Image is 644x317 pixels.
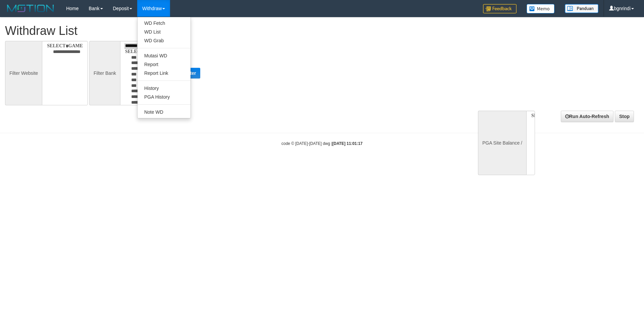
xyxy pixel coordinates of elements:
a: Mutasi WD [138,51,191,60]
a: Report Link [138,69,191,77]
a: PGA History [138,93,191,101]
img: panduan.png [565,4,598,13]
img: MOTION_logo.png [5,3,56,13]
img: Button%20Memo.svg [527,4,555,13]
a: Report [138,60,191,69]
strong: [DATE] 11:01:17 [332,141,363,146]
div: Filter Website [5,41,42,105]
img: Feedback.jpg [483,4,517,13]
small: code © [DATE]-[DATE] dwg | [281,141,363,146]
h1: Withdraw List [5,24,423,38]
a: History [138,84,191,93]
a: WD List [138,28,191,36]
a: WD Fetch [138,19,191,28]
a: Note WD [138,108,191,116]
a: WD Grab [138,36,191,45]
div: Filter Bank [89,41,120,105]
a: Run Auto-Refresh [561,111,613,122]
div: PGA Site Balance / [478,111,526,175]
a: Stop [615,111,634,122]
